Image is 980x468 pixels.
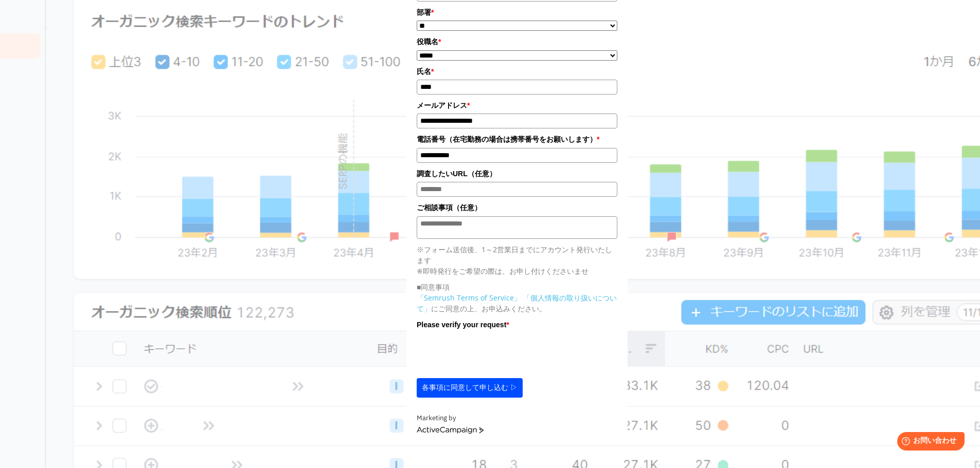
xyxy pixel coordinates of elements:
iframe: Help widget launcher [888,428,969,457]
label: メールアドレス [417,100,617,111]
div: Marketing by [417,413,617,424]
label: 役職名 [417,36,617,47]
p: にご同意の上、お申込みください。 [417,292,617,314]
label: 氏名 [417,66,617,77]
button: 各事項に同意して申し込む ▷ [417,378,523,398]
a: 「個人情報の取り扱いについて」 [417,293,617,313]
a: 「Semrush Terms of Service」 [417,293,521,303]
label: Please verify your request [417,319,617,330]
label: ご相談事項（任意） [417,202,617,213]
p: ※フォーム送信後、1～2営業日までにアカウント発行いたします ※即時発行をご希望の際は、お申し付けくださいませ [417,244,617,276]
label: 調査したいURL（任意） [417,168,617,179]
iframe: reCAPTCHA [417,333,573,373]
label: 電話番号（在宅勤務の場合は携帯番号をお願いします） [417,134,617,145]
label: 部署 [417,7,617,18]
p: ■同意事項 [417,282,617,292]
